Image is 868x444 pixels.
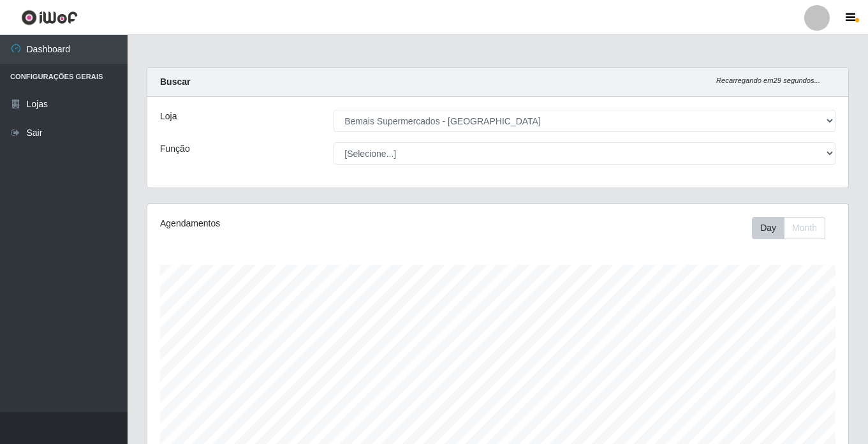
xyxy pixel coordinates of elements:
[160,142,190,156] label: Função
[160,77,190,87] strong: Buscar
[752,217,784,239] button: Day
[716,77,820,84] i: Recarregando em 29 segundos...
[784,217,825,239] button: Month
[752,217,825,239] div: First group
[160,110,177,123] label: Loja
[160,217,430,230] div: Agendamentos
[21,10,78,26] img: CoreUI Logo
[752,217,835,239] div: Toolbar with button groups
